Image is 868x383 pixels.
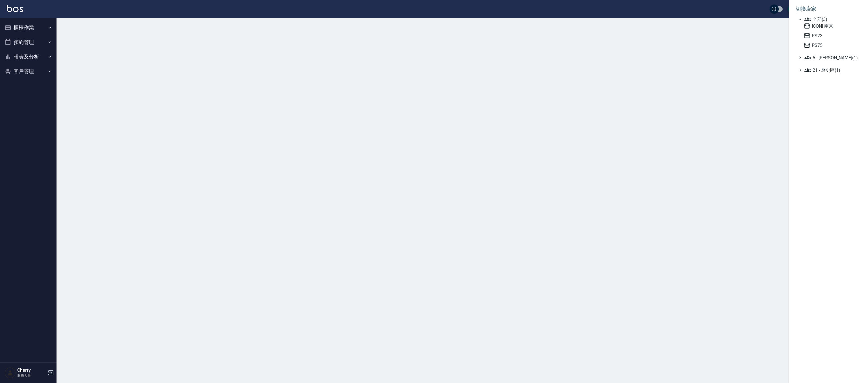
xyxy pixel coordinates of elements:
[804,23,859,29] span: ICONI 南京
[804,54,859,61] span: 5 - [PERSON_NAME](1)
[804,32,859,39] span: PS23
[804,16,859,23] span: 全部(3)
[796,2,861,16] li: 切換店家
[804,67,859,73] span: 21 - 歷史區(1)
[804,42,859,49] span: PS75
